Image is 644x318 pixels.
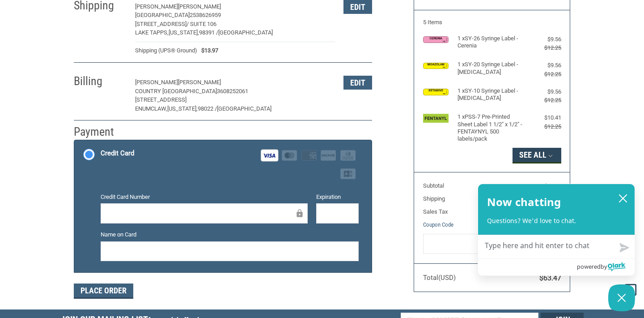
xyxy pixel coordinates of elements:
[423,195,445,202] span: Shipping
[135,88,217,95] span: COUNTRY [GEOGRAPHIC_DATA]
[135,12,190,18] span: [GEOGRAPHIC_DATA]
[478,184,635,276] div: olark chatbox
[513,148,561,163] button: See All
[616,192,630,205] button: close chatbox
[487,193,561,211] h2: Now chatting
[198,105,217,112] span: 98022 /
[423,234,526,254] input: Gift Certificate or Coupon Code
[526,61,561,70] div: $9.56
[190,12,221,18] span: 2538626959
[458,113,525,142] h4: 1 x PSS-7 Pre-Printed Sheet Label 1 1/2" x 1/2" - FENTAYNYL 500 labels/pack
[526,122,561,131] div: $12.25
[612,238,635,258] button: Send message
[135,3,178,10] span: [PERSON_NAME]
[135,96,186,103] span: [STREET_ADDRESS]
[577,261,601,272] span: powered
[101,230,359,239] label: Name on Card
[74,74,126,89] h2: Billing
[135,79,178,86] span: [PERSON_NAME]
[316,193,359,202] label: Expiration
[423,274,456,282] span: Total (USD)
[217,105,271,112] span: [GEOGRAPHIC_DATA]
[458,61,525,76] h4: 1 x SY-20 Syringe Label - [MEDICAL_DATA]
[218,29,273,36] span: [GEOGRAPHIC_DATA]
[423,221,453,228] a: Coupon Code
[74,125,126,139] h2: Payment
[186,21,216,27] span: / SUITE 106
[526,113,561,122] div: $10.41
[526,43,561,52] div: $12.25
[199,29,218,36] span: 98391 /
[601,261,607,272] span: by
[458,87,525,102] h4: 1 x SY-10 Syringe Label - [MEDICAL_DATA]
[169,29,199,36] span: [US_STATE],
[135,21,186,27] span: [STREET_ADDRESS]
[74,284,133,299] button: Place Order
[526,96,561,105] div: $12.25
[135,29,169,36] span: LAKE TAPPS,
[167,105,198,112] span: [US_STATE],
[539,274,561,282] span: $63.47
[544,182,561,189] span: $49.50
[135,46,197,55] span: Shipping (UPS® Ground)
[608,284,635,311] button: Close Chatbox
[526,35,561,44] div: $9.56
[101,193,308,202] label: Credit Card Number
[178,79,221,86] span: [PERSON_NAME]
[423,19,561,26] h3: 5 Items
[217,88,248,95] span: 3608252061
[526,70,561,79] div: $12.25
[101,146,134,161] div: Credit Card
[343,76,372,90] button: Edit
[526,87,561,96] div: $9.56
[423,208,448,215] span: Sales Tax
[577,259,635,275] a: Powered by Olark
[487,216,626,225] p: Questions? We'd love to chat.
[197,46,219,55] span: $13.97
[135,105,167,112] span: ENUMCLAW,
[423,182,444,189] span: Subtotal
[458,35,525,50] h4: 1 x SY-26 Syringe Label - Cerenia
[178,3,221,10] span: [PERSON_NAME]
